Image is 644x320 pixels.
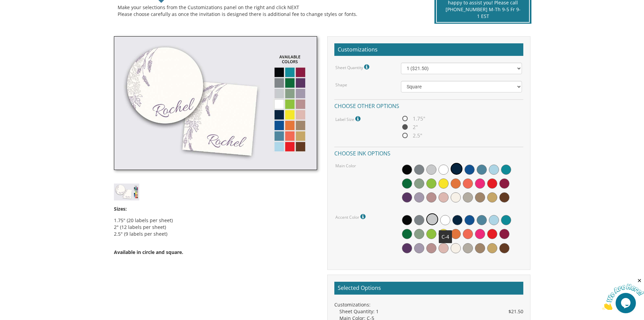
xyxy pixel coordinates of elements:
label: Label Size [335,114,362,123]
img: label-style25.jpg [114,36,317,170]
img: label-style25.jpg [114,184,139,200]
h2: Customizations [334,43,523,56]
h2: Selected Options [334,282,523,295]
span: $21.50 [508,308,523,315]
label: Sheet Quantity [335,63,371,71]
h4: Choose ink options [334,147,523,158]
div: Make your selections from the Customizations panel on the right and click NEXT Please choose care... [118,4,419,18]
div: Sheet Quantity: 1 [339,308,523,315]
label: Shape [335,82,347,88]
li: 2" (12 labels per sheet) [114,224,317,231]
iframe: chat widget [602,278,644,310]
li: 2.5" (9 labels per sheet) [114,231,317,237]
span: 2.5" [401,131,422,140]
span: 2" [401,123,418,131]
label: Main Color [335,163,356,169]
h4: Choose other options [334,99,523,111]
span: Available in circle and square. [114,249,183,255]
li: 1.75" (20 labels per sheet) [114,217,317,224]
span: Sizes: [114,206,127,212]
span: 1.75" [401,114,425,123]
label: Accent Color [335,212,367,221]
div: Customizations: [334,301,523,308]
